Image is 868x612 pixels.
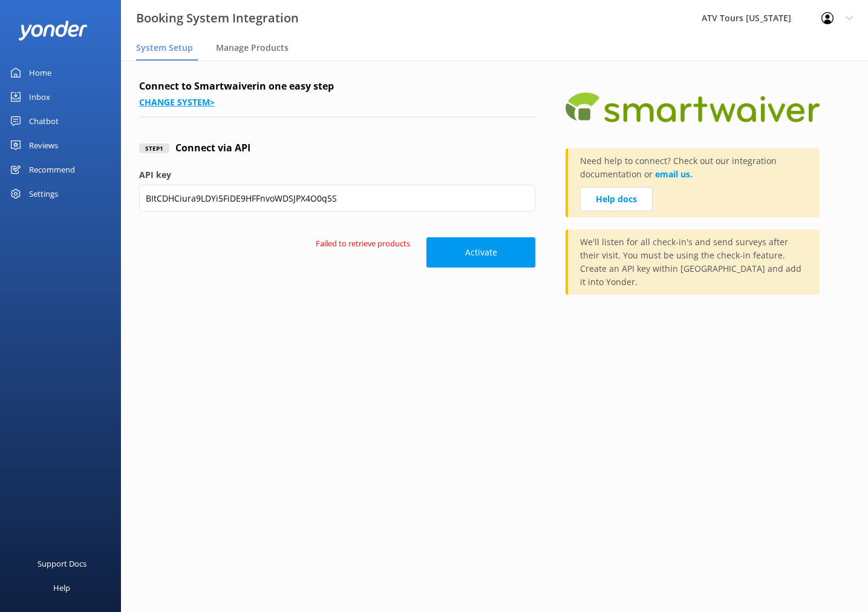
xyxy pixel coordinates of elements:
[29,157,75,182] div: Recommend
[29,133,58,157] div: Reviews
[139,185,535,212] input: API key
[136,42,193,54] span: System Setup
[139,168,535,182] label: API key
[316,237,410,268] small: Failed to retrieve products
[29,109,59,133] div: Chatbot
[139,96,215,108] a: Change system>
[566,79,820,136] img: 1650579744..png
[216,42,289,54] span: Manage Products
[29,61,51,85] div: Home
[580,154,808,187] p: Need help to connect? Check out our integration documentation or
[655,168,693,180] a: email us.
[38,551,86,576] div: Support Docs
[139,143,169,153] div: Step 1
[29,182,58,206] div: Settings
[580,187,653,211] a: Help docs
[18,21,88,41] img: yonder-white-logo.png
[53,576,70,600] div: Help
[426,237,535,268] button: Activate
[566,229,820,295] div: We'll listen for all check-in's and send surveys after their visit. You must be using the check-i...
[136,8,299,28] h3: Booking System Integration
[139,79,535,94] h4: Connect to Smartwaiver in one easy step
[175,140,250,156] h4: Connect via API
[29,85,50,109] div: Inbox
